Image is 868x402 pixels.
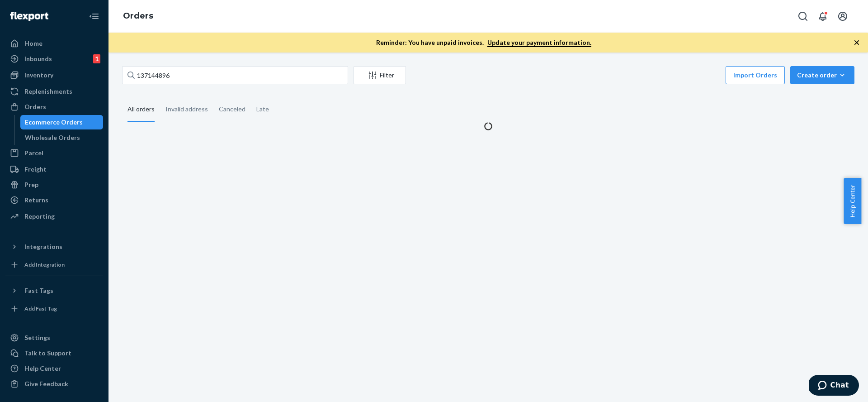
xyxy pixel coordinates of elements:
[24,165,47,174] div: Freight
[5,330,103,345] a: Settings
[24,71,53,80] div: Inventory
[797,71,848,80] div: Create order
[5,209,103,224] a: Reporting
[5,68,103,82] a: Inventory
[487,38,591,47] a: Update your payment information.
[5,84,103,99] a: Replenishments
[5,36,103,51] a: Home
[122,66,348,84] input: Search orders
[5,258,103,272] a: Add Integration
[20,115,104,129] a: Ecommerce Orders
[5,100,103,114] a: Orders
[10,12,48,21] img: Flexport logo
[24,242,62,251] div: Integrations
[5,52,103,66] a: Inbounds1
[5,283,103,298] button: Fast Tags
[354,66,406,84] button: Filter
[794,7,812,25] button: Open Search Box
[24,261,65,268] div: Add Integration
[24,196,48,205] div: Returns
[814,7,832,25] button: Open notifications
[24,148,43,158] div: Parcel
[5,346,103,360] button: Talk to Support
[20,130,104,145] a: Wholesale Orders
[5,162,103,177] a: Freight
[123,11,153,21] a: Orders
[834,7,852,25] button: Open account menu
[5,301,103,316] a: Add Fast Tag
[844,178,861,224] button: Help Center
[790,66,854,84] button: Create order
[24,364,61,373] div: Help Center
[24,212,55,221] div: Reporting
[256,97,269,121] div: Late
[5,146,103,160] a: Parcel
[24,54,52,63] div: Inbounds
[809,375,859,397] iframe: Opens a widget where you can chat to one of our agents
[5,377,103,391] button: Give Feedback
[116,3,160,29] ol: breadcrumbs
[219,97,245,121] div: Canceled
[85,7,103,25] button: Close Navigation
[5,193,103,207] a: Returns
[24,305,57,312] div: Add Fast Tag
[93,54,100,63] div: 1
[24,180,38,189] div: Prep
[24,379,68,388] div: Give Feedback
[5,361,103,376] a: Help Center
[5,177,103,192] a: Prep
[127,97,155,122] div: All orders
[24,87,72,96] div: Replenishments
[24,286,53,295] div: Fast Tags
[5,239,103,254] button: Integrations
[165,97,208,121] div: Invalid address
[24,333,50,342] div: Settings
[25,118,83,127] div: Ecommerce Orders
[24,102,46,111] div: Orders
[24,349,71,358] div: Talk to Support
[25,133,80,142] div: Wholesale Orders
[376,38,591,47] p: Reminder: You have unpaid invoices.
[726,66,785,84] button: Import Orders
[354,71,406,80] div: Filter
[24,39,42,48] div: Home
